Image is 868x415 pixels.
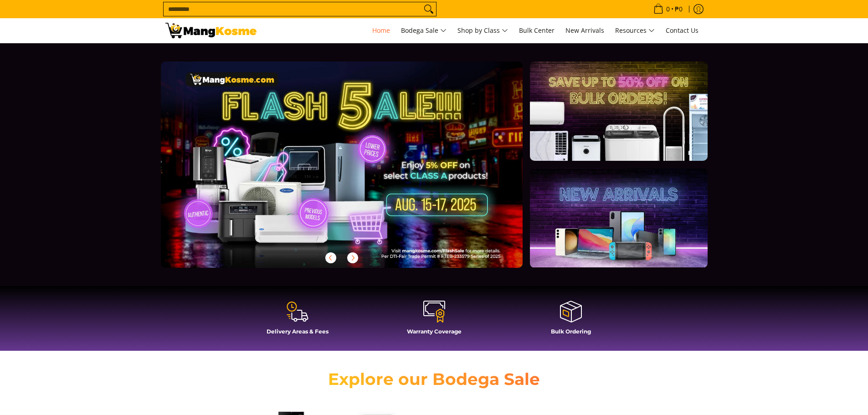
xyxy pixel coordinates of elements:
[514,18,559,43] a: Bulk Center
[666,26,699,35] span: Contact Us
[507,300,635,342] a: Bulk Ordering
[507,328,635,335] h4: Bulk Ordering
[421,2,436,16] button: Search
[372,26,390,35] span: Home
[165,23,257,38] img: Mang Kosme: Your Home Appliances Warehouse Sale Partner!
[661,18,703,43] a: Contact Us
[457,25,508,36] span: Shop by Class
[561,18,609,43] a: New Arrivals
[673,6,684,12] span: ₱0
[266,18,703,43] nav: Main Menu
[161,61,552,282] a: More
[234,328,361,335] h4: Delivery Areas & Fees
[370,328,498,335] h4: Warranty Coverage
[302,369,566,389] h2: Explore our Bodega Sale
[651,4,685,14] span: •
[368,18,395,43] a: Home
[401,25,447,36] span: Bodega Sale
[519,26,555,35] span: Bulk Center
[321,248,341,268] button: Previous
[665,6,671,12] span: 0
[396,18,451,43] a: Bodega Sale
[611,18,659,43] a: Resources
[453,18,513,43] a: Shop by Class
[615,25,655,36] span: Resources
[370,300,498,342] a: Warranty Coverage
[565,26,604,35] span: New Arrivals
[343,248,363,268] button: Next
[234,300,361,342] a: Delivery Areas & Fees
